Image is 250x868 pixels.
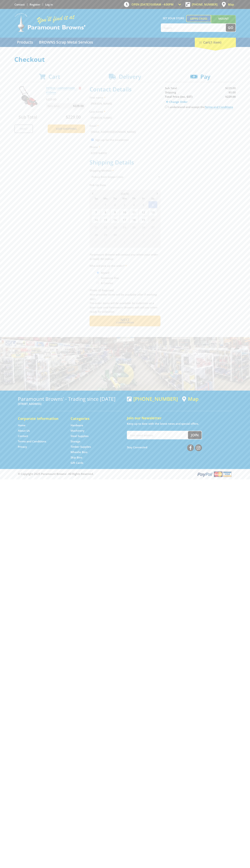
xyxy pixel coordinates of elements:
a: Go to the Contact page [18,434,28,438]
span: Set your store [161,15,186,21]
a: Go to the Home page [18,423,26,427]
input: Search [161,24,226,32]
span: (1 item) [210,40,221,44]
input: Your email address [127,431,188,439]
a: Go to the Gift Cards page [71,461,83,465]
a: Go to the Steel Supplies page [71,434,88,438]
div: [PHONE_NUMBER] [127,396,178,402]
div: Cart [195,38,236,47]
a: Change Order [165,99,189,105]
div: Stay Connected [127,443,202,452]
a: Go to the Terms and Conditions page [18,440,46,443]
a: Go to the Machinery page [71,429,84,433]
h5: Corporate Information [18,416,63,421]
a: Go to the Timber Supplies page [71,445,91,449]
a: Terms and Conditions [205,105,233,109]
a: Mount [PERSON_NAME] [211,15,236,29]
strong: $229.00 [225,95,236,98]
p: Keep up to date with the latest news and special offers. [127,421,232,426]
label: I understand and accept the [168,105,233,109]
div: ® Copyright 2025 Paramount Browns'. All Rights Reserved. [14,471,236,477]
span: $229.00 [225,86,236,90]
a: Go to the Hardware page [71,423,83,427]
h5: Join our Newsletter [127,416,232,421]
a: Go to the Storage page [71,440,80,443]
h3: Paramount Browns' - Trading since [DATE] [18,396,123,402]
span: OPEN [DATE] [132,3,174,6]
a: View a map of Gepps Cross location [182,396,199,402]
p: [STREET_ADDRESS] [18,402,123,406]
a: Go to the About Us page [18,429,30,433]
span: 10:00am - 4:00pm [149,3,174,6]
span: Shipping [165,91,176,94]
a: Go to the Contact page [14,3,25,6]
span: Pay [200,73,210,80]
img: PayPal, Mastercard, Visa accepted [197,471,232,477]
a: Go to the Skip Bins page [71,456,82,459]
span: $0.00 [229,91,236,94]
a: Gepps Cross [186,15,211,22]
button: Join [188,431,202,439]
a: Go to the registration page [30,3,40,6]
button: Go [226,24,236,32]
h5: Categories [71,416,116,421]
a: Go to the Wheelie Bins page [71,450,87,454]
input: Please accept the terms and conditions. [165,106,167,108]
a: Go to the BROWNS Scrap Metal Services page [36,38,96,47]
h1: Checkout [14,56,236,63]
a: Go to the Privacy page [18,445,27,449]
strong: Total Price (inc. GST) [165,95,192,98]
span: Change Order [169,100,187,104]
a: Log in [45,3,53,6]
img: Paramount Browns' [14,13,86,32]
span: Sub Total [165,86,177,90]
a: Go to the Products page [14,38,36,47]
